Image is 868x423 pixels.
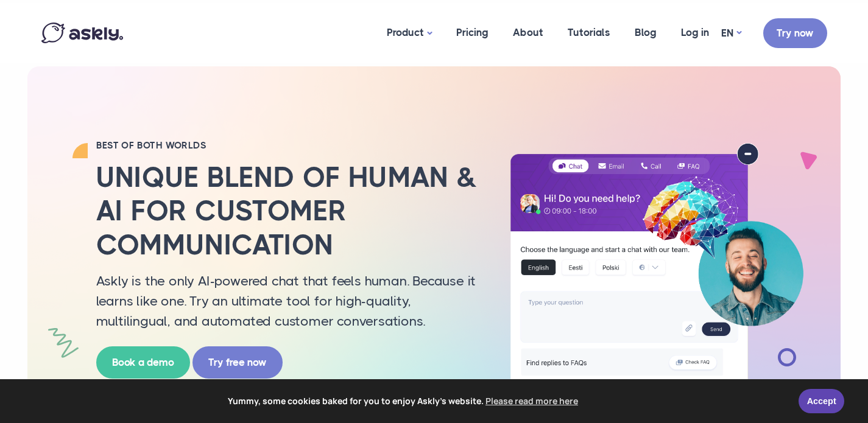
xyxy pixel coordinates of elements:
[96,271,480,331] p: Askly is the only AI-powered chat that feels human. Because it learns like one. Try an ultimate t...
[375,3,444,63] a: Product
[556,3,623,62] a: Tutorials
[721,24,741,42] a: EN
[96,139,480,152] h2: BEST OF BOTH WORLDS
[623,3,669,62] a: Blog
[799,389,844,413] a: Accept
[501,3,556,62] a: About
[96,161,480,262] h2: Unique blend of human & AI for customer communication
[498,143,815,406] img: AI multilingual chat
[192,346,283,379] a: Try free now
[669,3,721,62] a: Log in
[763,18,827,48] a: Try now
[41,23,123,43] img: Askly
[18,392,790,410] span: Yummy, some cookies baked for you to enjoy Askly's website.
[96,346,190,379] a: Book a demo
[444,3,501,62] a: Pricing
[484,392,580,410] a: learn more about cookies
